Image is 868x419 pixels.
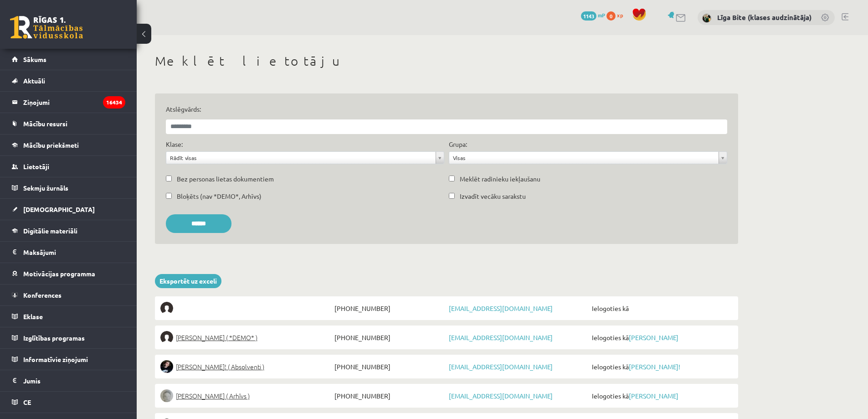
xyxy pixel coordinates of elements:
label: Bez personas lietas dokumentiem [177,174,274,184]
a: Eklase [12,306,125,327]
label: Grupa: [449,140,467,149]
span: [PHONE_NUMBER] [332,302,447,315]
label: Klase: [166,140,183,149]
span: xp [617,11,623,19]
a: [EMAIL_ADDRESS][DOMAIN_NAME] [449,304,553,312]
span: mP [598,11,605,19]
span: Ielogoties kā [590,331,733,344]
a: [PERSON_NAME] [629,392,678,400]
a: Eksportēt uz exceli [155,274,221,288]
span: [PERSON_NAME]! ( Absolventi ) [176,360,264,373]
i: 16434 [103,96,125,109]
a: [PERSON_NAME] ( *DEMO* ) [160,331,332,344]
span: [PHONE_NUMBER] [332,389,447,402]
a: Konferences [12,285,125,305]
span: Digitālie materiāli [23,227,77,235]
span: 1143 [581,11,596,21]
a: [PERSON_NAME] ( Arhīvs ) [160,389,332,402]
a: Ziņojumi16434 [12,92,125,113]
label: Bloķēts (nav *DEMO*, Arhīvs) [177,191,262,201]
span: Ielogoties kā [590,389,733,402]
span: Mācību resursi [23,119,67,128]
a: Motivācijas programma [12,263,125,284]
a: 0 xp [606,11,627,19]
a: Maksājumi [12,242,125,263]
a: Rīgas 1. Tālmācības vidusskola [10,16,83,39]
span: [DEMOGRAPHIC_DATA] [23,205,95,213]
legend: Maksājumi [23,242,125,263]
a: Izglītības programas [12,327,125,348]
a: Informatīvie ziņojumi [12,349,125,370]
span: Konferences [23,291,62,299]
a: [EMAIL_ADDRESS][DOMAIN_NAME] [449,392,553,400]
img: Lelde Braune [160,389,173,402]
span: Informatīvie ziņojumi [23,355,88,363]
span: Izglītības programas [23,334,85,342]
span: [PERSON_NAME] ( *DEMO* ) [176,331,257,344]
a: Jumis [12,370,125,391]
span: Motivācijas programma [23,269,95,278]
span: [PHONE_NUMBER] [332,360,447,373]
span: [PHONE_NUMBER] [332,331,447,344]
span: 0 [606,11,616,21]
a: Lietotāji [12,156,125,177]
img: Elīna Elizabete Ancveriņa [160,331,173,344]
a: Līga Bite (klases audzinātāja) [717,13,812,22]
label: Atslēgvārds: [166,104,727,114]
img: Līga Bite (klases audzinātāja) [702,14,711,23]
a: CE [12,392,125,413]
a: [PERSON_NAME] [629,333,678,341]
span: Aktuāli [23,77,45,85]
a: Rādīt visas [166,152,444,164]
a: [PERSON_NAME]! [629,362,680,371]
label: Meklēt radinieku iekļaušanu [460,174,540,184]
span: Rādīt visas [170,152,432,164]
a: 1143 mP [581,11,605,19]
a: Mācību priekšmeti [12,134,125,155]
span: Sekmju žurnāls [23,184,68,192]
a: Sākums [12,49,125,70]
span: Sākums [23,55,46,63]
legend: Ziņojumi [23,92,125,113]
a: Visas [449,152,727,164]
a: [PERSON_NAME]! ( Absolventi ) [160,360,332,373]
a: Aktuāli [12,70,125,91]
span: Ielogoties kā [590,360,733,373]
span: Lietotāji [23,162,49,171]
a: Sekmju žurnāls [12,177,125,198]
span: Visas [453,152,715,164]
a: Digitālie materiāli [12,220,125,241]
a: Mācību resursi [12,113,125,134]
span: Jumis [23,377,41,385]
h1: Meklēt lietotāju [155,53,738,69]
span: Ielogoties kā [590,302,733,315]
span: [PERSON_NAME] ( Arhīvs ) [176,389,250,402]
a: [DEMOGRAPHIC_DATA] [12,199,125,220]
a: [EMAIL_ADDRESS][DOMAIN_NAME] [449,362,553,371]
span: Mācību priekšmeti [23,141,79,149]
img: Sofija Anrio-Karlauska! [160,360,173,373]
span: CE [23,398,31,406]
span: Eklase [23,312,43,321]
label: Izvadīt vecāku sarakstu [460,191,526,201]
a: [EMAIL_ADDRESS][DOMAIN_NAME] [449,333,553,341]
